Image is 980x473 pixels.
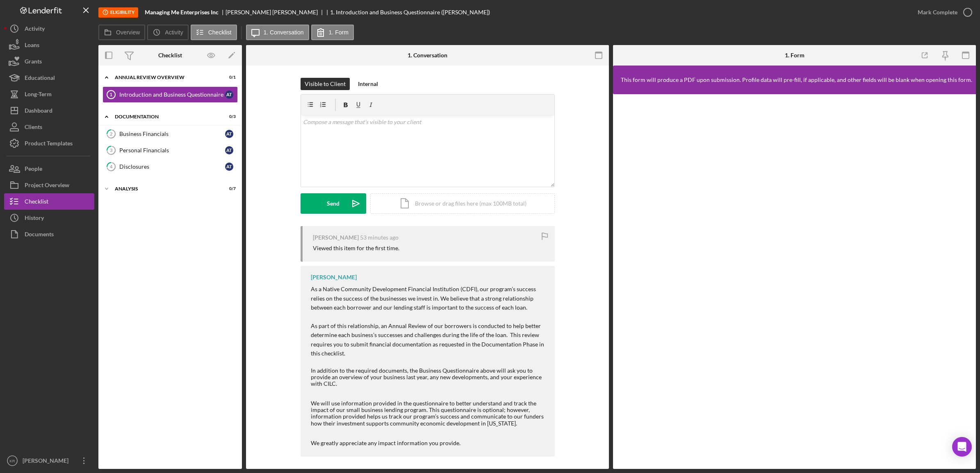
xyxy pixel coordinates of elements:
tspan: 4 [110,164,113,169]
div: A T [225,130,233,138]
div: This form will produce a PDF upon submission. Profile data will pre-fill, if applicable, and othe... [621,77,972,83]
button: Visible to Client [301,78,350,90]
button: Internal [354,78,382,90]
p: As a Native Community Development Financial Institution (CDFI), our program’s success relies on t... [311,285,547,321]
b: Managing Me Enterprises Inc [145,9,219,16]
button: Checklist [191,25,237,40]
div: Viewed this item for the first time. [313,245,399,251]
div: 0 / 7 [221,186,236,191]
a: 3Personal FinancialsAT [103,142,238,158]
div: Visible to Client [305,78,346,90]
button: KR[PERSON_NAME] [4,453,94,469]
div: Business Financials [119,131,225,137]
div: [PERSON_NAME] [311,274,357,281]
label: Activity [165,29,183,36]
div: Introduction and Business Questionnaire [119,91,225,98]
div: 1. Conversation [408,52,447,59]
div: A T [225,163,233,171]
div: Annual Review Overview [115,75,215,80]
div: [PERSON_NAME] [313,234,359,241]
div: Mark Complete [918,4,957,20]
button: Mark Complete [909,4,976,20]
button: 1. Form [311,25,354,40]
div: Checklist [158,52,182,59]
button: 1. Conversation [246,25,309,40]
tspan: 3 [110,147,112,153]
div: Disclosures [119,163,225,170]
div: A T [225,91,233,99]
a: 4DisclosuresAT [103,158,238,175]
a: 1Introduction and Business QuestionnaireAT [103,86,238,103]
label: Overview [116,29,140,36]
div: 0 / 1 [221,75,236,80]
div: 0 / 3 [221,114,236,119]
div: [PERSON_NAME] [PERSON_NAME] [226,9,325,16]
iframe: Lenderfit form [621,102,969,461]
tspan: 1 [110,92,112,97]
div: This stage is no longer available as part of the standard workflow for Small Business Annual Revi... [98,7,138,18]
button: Activity [147,25,188,40]
div: 1. Introduction and Business Questionnaire ([PERSON_NAME]) [330,9,490,16]
div: Internal [358,78,378,90]
p: As part of this relationship, an Annual Review of our borrowers is conducted to help better deter... [311,321,547,367]
div: Documentation [115,114,215,119]
div: Open Intercom Messenger [952,437,972,457]
div: Personal Financials [119,147,225,154]
div: In addition to the required documents, the Business Questionnaire above will ask you to provide a... [311,285,547,446]
label: 1. Conversation [264,29,304,36]
div: [PERSON_NAME] [21,453,74,471]
div: Send [327,193,340,214]
div: Eligibility [98,7,138,18]
div: Analysis [115,186,215,191]
label: 1. Form [329,29,349,36]
button: Overview [98,25,145,40]
div: 1. Form [785,52,805,59]
time: 2025-10-01 18:40 [360,234,399,241]
label: Checklist [208,29,232,36]
a: 2Business FinancialsAT [103,126,238,142]
button: Send [301,193,366,214]
text: KR [9,459,15,463]
div: A T [225,146,233,154]
tspan: 2 [110,131,112,136]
